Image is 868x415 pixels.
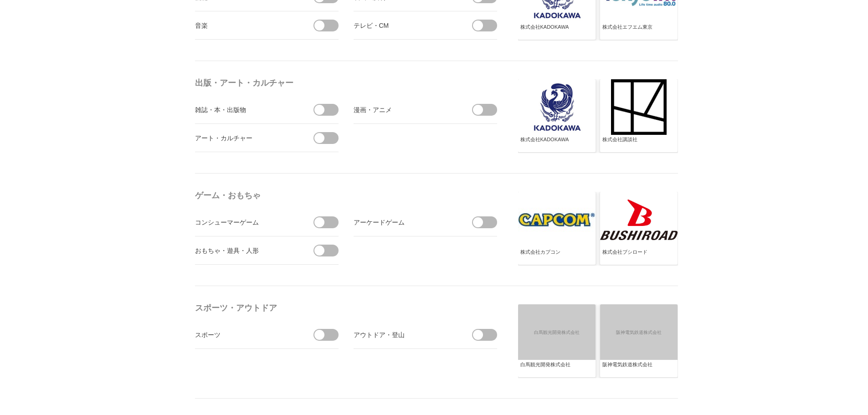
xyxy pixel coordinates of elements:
div: 株式会社KADOKAWA [520,136,593,151]
div: 株式会社エフエム東京 [602,24,675,38]
div: 阪神電気鉄道株式会社 [602,361,675,376]
div: おもちゃ・遊具・人形 [195,245,298,256]
div: アウトドア・登山 [354,329,456,340]
div: 株式会社カプコン [520,249,593,263]
div: スポーツ [195,329,298,340]
span: 阪神電気鉄道株式会社 [599,325,678,340]
div: 雑誌・本・出版物 [195,104,298,115]
div: アート・カルチャー [195,132,298,143]
span: 白馬観光開発株式会社 [517,325,596,340]
div: コンシューマーゲーム [195,216,298,228]
div: 白馬観光開発株式会社 [520,361,593,376]
h4: スポーツ・アウトドア [195,300,500,316]
div: 株式会社ブシロード [602,249,675,263]
div: 株式会社KADOKAWA [520,24,593,38]
div: テレビ・CM [354,20,456,31]
div: アーケードゲーム [354,216,456,228]
div: 漫画・アニメ [354,104,456,115]
div: 株式会社講談社 [602,136,675,151]
h4: 出版・アート・カルチャー [195,75,500,91]
div: 音楽 [195,20,298,31]
h4: ゲーム・おもちゃ [195,187,500,204]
